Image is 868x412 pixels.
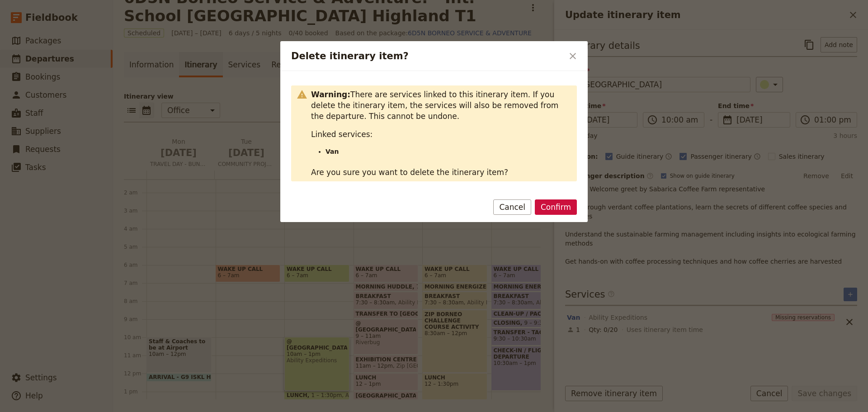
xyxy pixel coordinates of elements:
strong: Van [325,148,339,155]
button: Confirm [535,199,577,215]
p: There are services linked to this itinerary item. If you delete the itinerary item, the services ... [311,89,571,122]
strong: Warning: [311,90,350,99]
button: Cancel [493,199,531,215]
h2: Delete itinerary item? [291,49,563,63]
p: Linked services: [311,129,571,140]
p: Are you sure you want to delete the itinerary item? [311,167,571,178]
button: Close dialog [565,48,580,64]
